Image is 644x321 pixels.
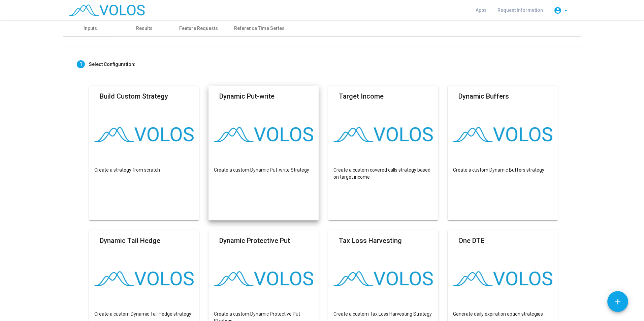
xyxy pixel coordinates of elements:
[214,127,313,142] img: logo.png
[219,236,290,246] mat-card-title: Dynamic Protective Put
[453,127,552,142] img: logo.png
[94,167,194,174] p: Create a strategy from scratch
[219,91,275,101] mat-card-title: Dynamic Put-write
[458,236,484,246] mat-card-title: One DTE
[136,25,153,32] div: Results
[79,61,83,67] span: 1
[339,236,402,246] mat-card-title: Tax Loss Harvesting
[94,311,194,318] p: Create a custom Dynamic Tail Hedge strategy
[333,271,433,287] img: logo.png
[476,7,487,13] span: Apps
[89,61,135,68] div: Select Configuration:
[214,271,313,287] img: logo.png
[100,91,168,101] mat-card-title: Build Custom Strategy
[497,7,543,13] span: Request Information
[100,236,160,246] mat-card-title: Dynamic Tail Hedge
[333,167,433,181] p: Create a custom covered calls strategy based on target income
[562,6,570,14] mat-icon: arrow_drop_down
[470,4,492,16] a: Apps
[84,25,97,32] div: Inputs
[607,291,628,312] button: Add icon
[453,167,552,174] p: Create a custom Dynamic Buffers strategy
[234,25,285,32] div: Reference Time Series
[458,91,509,101] mat-card-title: Dynamic Buffers
[94,127,194,142] img: logo.png
[453,271,552,287] img: logo.png
[179,25,218,32] div: Feature Requests
[613,297,622,306] mat-icon: add
[492,4,548,16] a: Request Information
[333,127,433,142] img: logo.png
[214,167,313,174] p: Create a custom Dynamic Put-write Strategy
[333,311,433,318] p: Create a custom Tax Loss Harvesting Strategy
[554,6,562,14] mat-icon: account_circle
[94,271,194,287] img: logo.png
[339,91,384,101] mat-card-title: Target Income
[453,311,552,318] p: Generate daily expiration option strategies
